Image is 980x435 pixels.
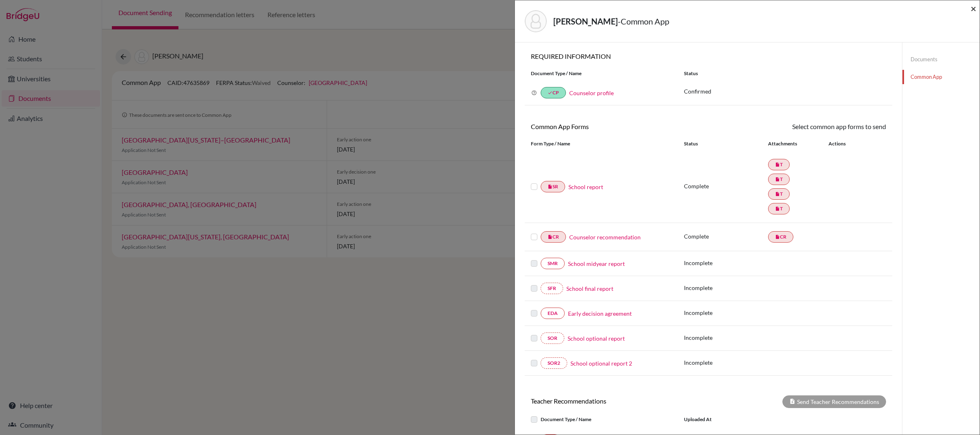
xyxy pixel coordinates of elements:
div: Send Teacher Recommendations [782,395,886,408]
div: Form Type / Name [525,140,678,147]
i: insert_drive_file [775,234,780,239]
p: Confirmed [684,87,886,96]
div: Status [684,140,768,147]
a: School final report [566,284,613,293]
i: insert_drive_file [548,184,552,189]
i: insert_drive_file [775,206,780,211]
a: Documents [902,52,980,67]
a: insert_drive_fileT [768,159,790,170]
a: School optional report 2 [570,359,632,368]
i: done [548,90,552,95]
a: insert_drive_fileCR [541,231,566,243]
h6: Common App Forms [525,123,708,130]
a: SMR [541,258,565,269]
a: doneCP [541,87,566,98]
a: SOR2 [541,357,567,369]
a: EDA [541,308,565,319]
p: Incomplete [684,259,768,267]
a: School optional report [568,334,625,343]
p: Incomplete [684,283,768,292]
a: School report [568,183,603,191]
a: insert_drive_fileT [768,203,790,214]
a: insert_drive_fileT [768,188,790,200]
div: Attachments [768,140,819,147]
a: School midyear report [568,259,625,268]
a: SOR [541,332,564,344]
button: Close [971,4,976,13]
strong: [PERSON_NAME] [553,16,618,26]
div: Document Type / Name [525,70,678,77]
div: Document Type / Name [525,415,678,424]
p: Complete [684,232,768,241]
div: Uploaded at [678,415,800,424]
span: × [971,2,976,14]
h6: REQUIRED INFORMATION [525,52,892,60]
a: Early decision agreement [568,309,632,318]
h6: Teacher Recommendations [525,397,708,405]
a: SFR [541,283,563,294]
p: Incomplete [684,308,768,317]
a: insert_drive_fileSR [541,181,565,192]
a: Counselor profile [569,89,614,96]
p: Incomplete [684,333,768,342]
i: insert_drive_file [548,234,552,239]
p: Incomplete [684,358,768,367]
a: Common App [902,70,980,84]
a: Counselor recommendation [569,233,641,241]
i: insert_drive_file [775,177,780,182]
span: - Common App [618,16,669,26]
div: Status [678,70,892,77]
div: Select common app forms to send [708,122,892,132]
div: Actions [819,140,869,147]
i: insert_drive_file [775,162,780,167]
a: insert_drive_fileT [768,174,790,185]
i: insert_drive_file [775,192,780,196]
p: Complete [684,182,768,190]
a: insert_drive_fileCR [768,231,793,243]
